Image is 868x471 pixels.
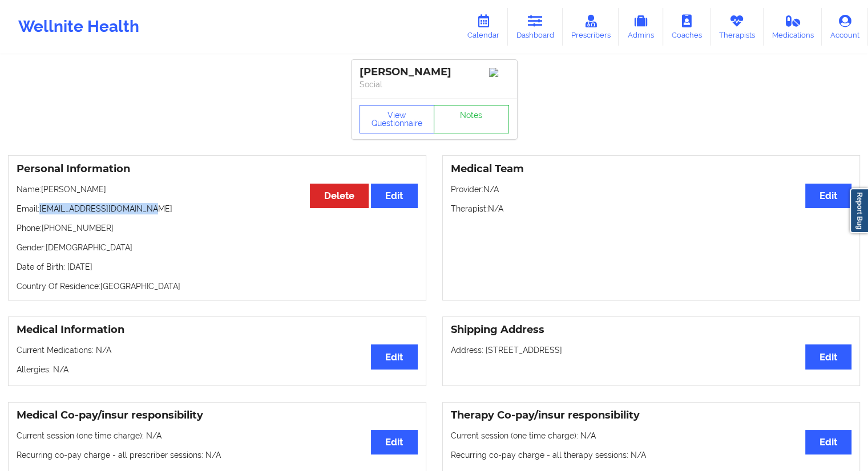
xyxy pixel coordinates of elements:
[822,8,868,46] a: Account
[17,449,418,461] p: Recurring co-pay charge - all prescriber sessions : N/A
[451,409,852,422] h3: Therapy Co-pay/insur responsibility
[17,203,418,214] p: Email: [EMAIL_ADDRESS][DOMAIN_NAME]
[764,8,822,46] a: Medications
[360,79,509,90] p: Social
[710,8,764,46] a: Therapists
[508,8,563,46] a: Dashboard
[850,188,868,233] a: Report Bug
[17,261,418,273] p: Date of Birth: [DATE]
[17,163,418,176] h3: Personal Information
[489,68,509,77] img: Image%2Fplaceholer-image.png
[371,344,417,369] button: Edit
[451,184,852,195] p: Provider: N/A
[17,242,418,253] p: Gender: [DEMOGRAPHIC_DATA]
[451,203,852,214] p: Therapist: N/A
[371,430,417,454] button: Edit
[619,8,663,46] a: Admins
[805,184,851,208] button: Edit
[805,430,851,454] button: Edit
[805,344,851,369] button: Edit
[17,281,418,292] p: Country Of Residence: [GEOGRAPHIC_DATA]
[451,430,852,441] p: Current session (one time charge): N/A
[17,184,418,195] p: Name: [PERSON_NAME]
[310,184,369,208] button: Delete
[663,8,710,46] a: Coaches
[563,8,619,46] a: Prescribers
[360,105,435,133] button: View Questionnaire
[17,344,418,356] p: Current Medications: N/A
[459,8,508,46] a: Calendar
[360,66,509,79] div: [PERSON_NAME]
[17,222,418,234] p: Phone: [PHONE_NUMBER]
[371,184,417,208] button: Edit
[451,323,852,336] h3: Shipping Address
[17,430,418,441] p: Current session (one time charge): N/A
[451,344,852,356] p: Address: [STREET_ADDRESS]
[451,163,852,176] h3: Medical Team
[434,105,509,133] a: Notes
[17,323,418,336] h3: Medical Information
[17,364,418,375] p: Allergies: N/A
[451,449,852,461] p: Recurring co-pay charge - all therapy sessions : N/A
[17,409,418,422] h3: Medical Co-pay/insur responsibility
